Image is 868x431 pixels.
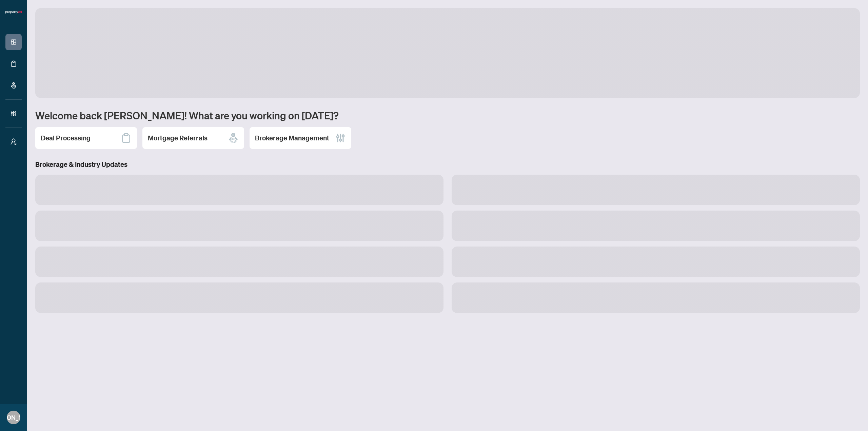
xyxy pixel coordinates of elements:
[10,138,17,145] span: user-switch
[41,133,91,143] h2: Deal Processing
[35,109,860,122] h1: Welcome back [PERSON_NAME]! What are you working on [DATE]?
[5,10,22,14] img: logo
[255,133,329,143] h2: Brokerage Management
[148,133,208,143] h2: Mortgage Referrals
[35,160,860,169] h3: Brokerage & Industry Updates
